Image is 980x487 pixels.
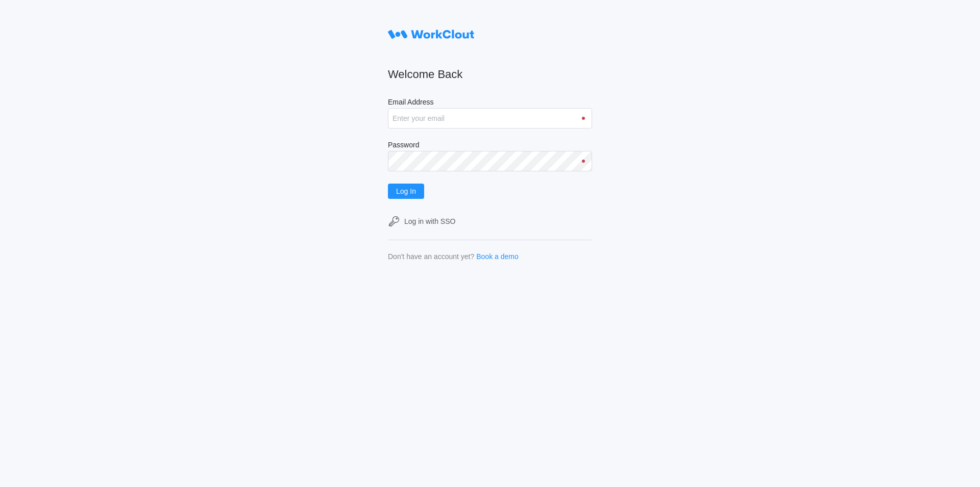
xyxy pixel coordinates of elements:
span: Log In [396,188,416,195]
a: Log in with SSO [388,215,592,227]
label: Email Address [388,98,592,108]
h2: Welcome Back [388,67,592,82]
input: Enter your email [388,108,592,129]
div: Don't have an account yet? [388,252,474,261]
div: Log in with SSO [404,217,455,225]
a: Book a demo [476,252,519,261]
button: Log In [388,184,424,199]
label: Password [388,141,592,151]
